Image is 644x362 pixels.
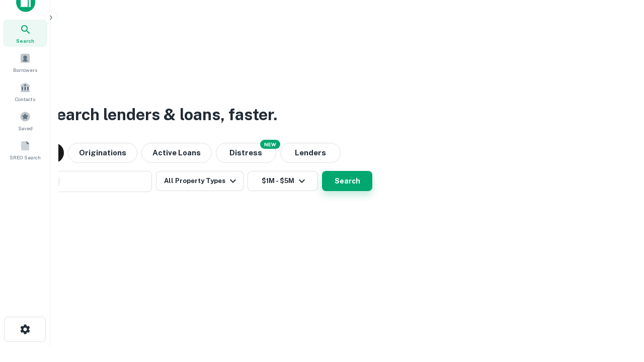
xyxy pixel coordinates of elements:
button: Search distressed loans with lien and other non-mortgage details. [216,143,276,163]
span: Contacts [15,95,35,103]
button: Search [322,171,372,191]
h3: Search lenders & loans, faster. [46,103,277,127]
button: Active Loans [141,143,212,163]
button: Lenders [280,143,341,163]
a: Saved [3,107,47,134]
div: NEW [260,140,280,149]
iframe: Chat Widget [594,282,644,330]
a: Search [3,20,47,47]
button: Originations [68,143,137,163]
a: Borrowers [3,49,47,76]
button: $1M - $5M [248,171,318,191]
button: All Property Types [156,171,244,191]
span: SREO Search [10,153,41,161]
span: Search [16,37,34,45]
a: Contacts [3,78,47,105]
span: Borrowers [13,66,37,74]
a: SREO Search [3,136,47,163]
span: Saved [18,124,33,132]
